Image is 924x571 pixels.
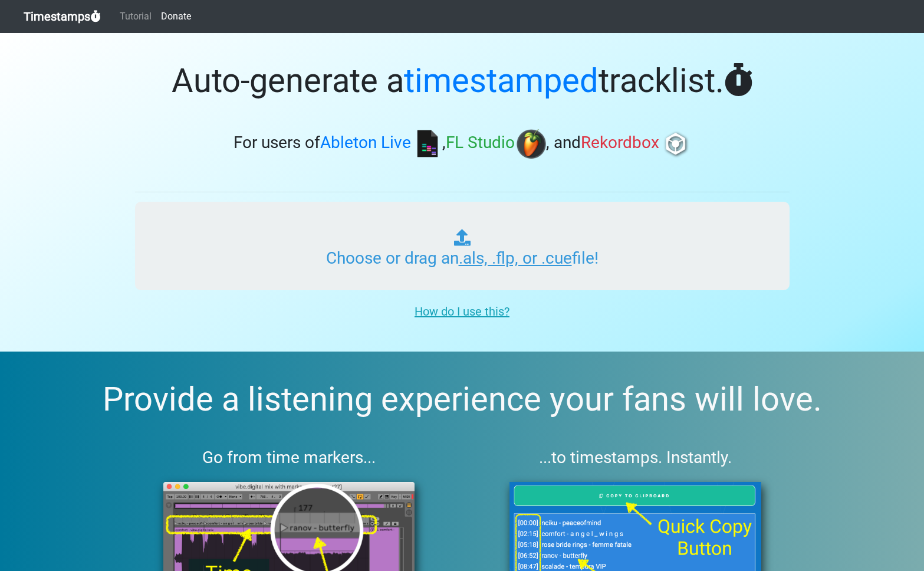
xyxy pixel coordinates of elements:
[581,133,659,153] span: Rekordbox
[517,129,546,159] img: fl.png
[481,448,790,468] h3: ...to timestamps. Instantly.
[24,5,101,28] a: Timestamps
[135,448,443,468] h3: Go from time markers...
[28,380,896,419] h2: Provide a listening experience your fans will love.
[413,129,442,159] img: ableton.png
[135,129,790,159] h3: For users of , , and
[415,304,509,319] u: How do I use this?
[446,133,515,153] span: FL Studio
[135,61,790,101] h1: Auto-generate a tracklist.
[661,129,690,159] img: rb.png
[115,5,156,28] a: Tutorial
[320,133,411,153] span: Ableton Live
[404,61,599,100] span: timestamped
[156,5,196,28] a: Donate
